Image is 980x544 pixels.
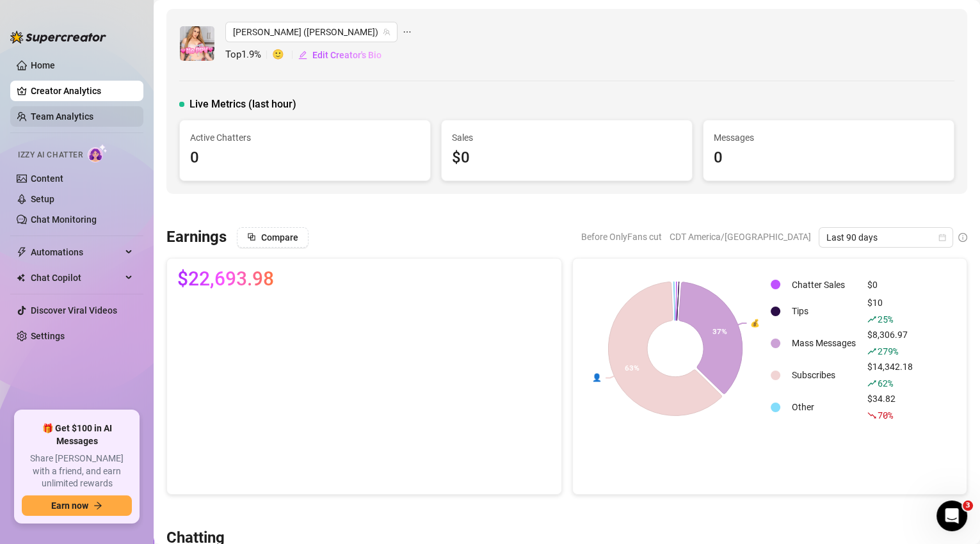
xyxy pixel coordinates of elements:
[383,28,390,36] span: team
[190,131,420,145] span: Active Chatters
[787,296,861,326] td: Tips
[247,232,256,241] span: block
[31,305,117,316] a: Discover Viral Videos
[787,360,861,390] td: Subscribes
[261,232,298,243] span: Compare
[31,173,63,184] a: Content
[714,146,944,170] div: 0
[166,227,227,248] h3: Earnings
[826,228,945,247] span: Last 90 days
[878,313,892,325] span: 25 %
[31,242,122,262] span: Automations
[233,22,390,42] span: Vanessas (vanessavippage)
[867,379,876,388] span: rise
[452,146,682,170] div: $0
[581,227,662,246] span: Before OnlyFans cut
[31,60,55,70] a: Home
[963,500,973,511] span: 3
[592,372,602,382] text: 👤
[225,47,272,63] span: Top 1.9 %
[787,328,861,358] td: Mass Messages
[31,194,54,204] a: Setup
[751,318,760,328] text: 💰
[936,500,967,531] iframe: Intercom live chat
[22,495,132,516] button: Earn nowarrow-right
[298,45,382,65] button: Edit Creator's Bio
[190,146,420,170] div: 0
[867,315,876,324] span: rise
[867,278,913,292] div: $0
[18,149,83,161] span: Izzy AI Chatter
[867,392,913,422] div: $34.82
[17,247,27,257] span: thunderbolt
[51,500,88,511] span: Earn now
[938,234,946,241] span: calendar
[878,409,892,421] span: 70 %
[867,328,913,358] div: $8,306.97
[298,51,307,60] span: edit
[10,31,106,44] img: logo-BBDzfeDw.svg
[31,268,122,288] span: Chat Copilot
[237,227,309,248] button: Compare
[31,214,97,225] a: Chat Monitoring
[31,331,65,341] a: Settings
[867,411,876,420] span: fall
[17,273,25,282] img: Chat Copilot
[272,47,298,63] span: 🙂
[452,131,682,145] span: Sales
[177,269,274,289] span: $22,693.98
[958,233,967,242] span: info-circle
[878,345,897,357] span: 279 %
[189,97,296,112] span: Live Metrics (last hour)
[31,111,93,122] a: Team Analytics
[787,392,861,422] td: Other
[312,50,382,60] span: Edit Creator's Bio
[22,452,132,490] span: Share [PERSON_NAME] with a friend, and earn unlimited rewards
[867,296,913,326] div: $10
[403,22,412,42] span: ellipsis
[878,377,892,389] span: 62 %
[88,144,108,163] img: AI Chatter
[22,422,132,447] span: 🎁 Get $100 in AI Messages
[670,227,811,246] span: CDT America/[GEOGRAPHIC_DATA]
[867,347,876,356] span: rise
[867,360,913,390] div: $14,342.18
[714,131,944,145] span: Messages
[180,26,214,61] img: Vanessas
[93,501,102,510] span: arrow-right
[787,275,861,294] td: Chatter Sales
[31,81,133,101] a: Creator Analytics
